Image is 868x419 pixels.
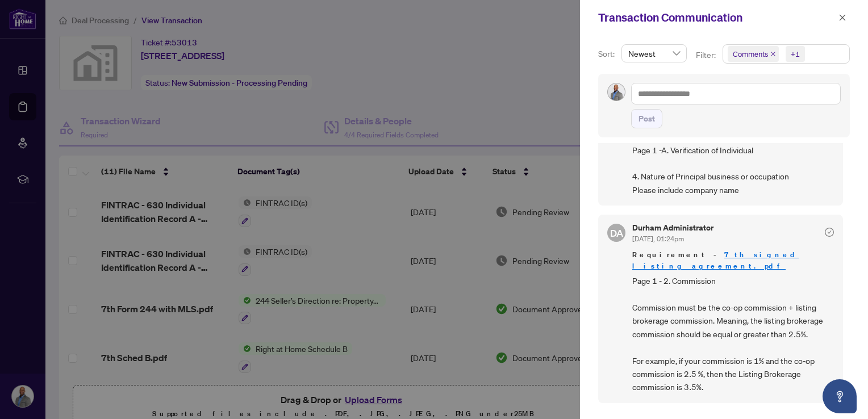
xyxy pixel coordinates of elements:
[791,48,800,60] div: +1
[598,9,835,26] div: Transaction Communication
[770,51,776,57] span: close
[610,225,623,241] span: DA
[733,48,768,60] span: Comments
[598,48,617,60] p: Sort:
[825,228,834,237] span: check-circle
[632,144,834,197] span: Page 1 -A. Verification of Individual 4. Nature of Principal business or occupation Please includ...
[632,224,713,232] h5: Durham Administrator
[608,83,625,100] img: Profile Icon
[728,46,779,62] span: Comments
[838,14,846,22] span: close
[823,379,857,413] button: Open asap
[631,109,662,128] button: Post
[696,49,717,61] p: Filter:
[632,274,834,393] span: Page 1 - 2. Commission Commission must be the co-op commission + listing brokerage commission. Me...
[632,234,684,243] span: [DATE], 01:24pm
[628,45,680,62] span: Newest
[632,249,834,272] span: Requirement -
